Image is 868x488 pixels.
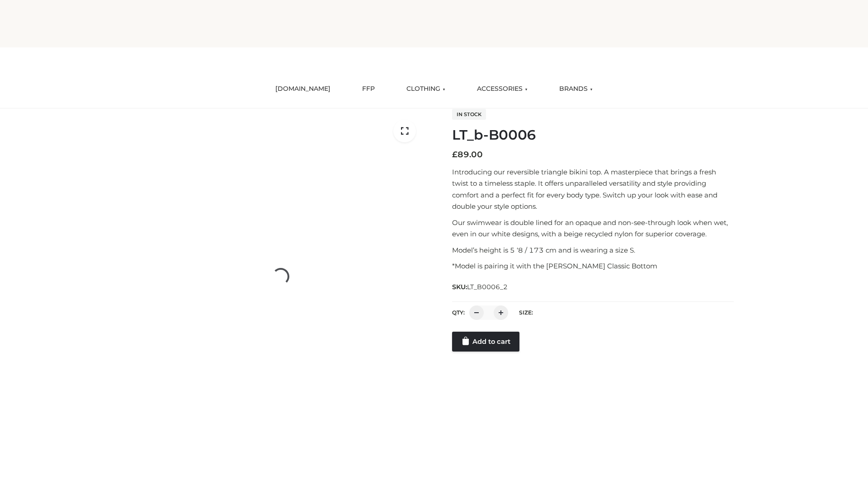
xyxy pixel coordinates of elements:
p: Model’s height is 5 ‘8 / 173 cm and is wearing a size S. [452,244,734,256]
a: FFP [355,79,382,99]
a: CLOTHING [400,79,452,99]
a: ACCESSORIES [470,79,534,99]
bdi: 89.00 [452,150,483,160]
span: LT_B0006_2 [467,283,508,291]
span: In stock [452,109,486,120]
p: *Model is pairing it with the [PERSON_NAME] Classic Bottom [452,260,734,272]
p: Introducing our reversible triangle bikini top. A masterpiece that brings a fresh twist to a time... [452,166,734,212]
span: £ [452,150,458,160]
a: BRANDS [552,79,599,99]
span: SKU: [452,282,509,292]
label: Size: [519,309,533,316]
a: [DOMAIN_NAME] [269,79,337,99]
h1: LT_b-B0006 [452,127,734,143]
p: Our swimwear is double lined for an opaque and non-see-through look when wet, even in our white d... [452,217,734,240]
a: Add to cart [452,332,519,352]
label: QTY: [452,309,465,316]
